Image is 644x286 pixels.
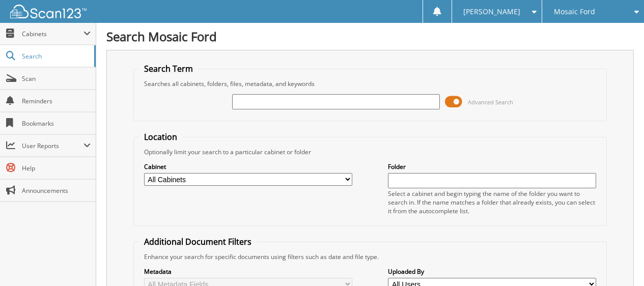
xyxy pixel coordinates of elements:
[144,162,352,171] label: Cabinet
[106,28,634,45] h1: Search Mosaic Ford
[22,186,91,195] span: Announcements
[139,252,601,261] div: Enhance your search for specific documents using filters such as date and file type.
[139,79,601,88] div: Searches all cabinets, folders, files, metadata, and keywords
[139,148,601,156] div: Optionally limit your search to a particular cabinet or folder
[463,9,520,15] span: [PERSON_NAME]
[22,52,89,61] span: Search
[388,267,596,276] label: Uploaded By
[22,164,91,173] span: Help
[139,236,257,247] legend: Additional Document Filters
[468,98,513,106] span: Advanced Search
[22,119,91,128] span: Bookmarks
[139,63,198,74] legend: Search Term
[554,9,595,15] span: Mosaic Ford
[10,5,87,18] img: scan123-logo-white.svg
[22,30,83,38] span: Cabinets
[139,131,182,142] legend: Location
[144,267,352,276] label: Metadata
[22,97,91,105] span: Reminders
[388,162,596,171] label: Folder
[22,141,83,150] span: User Reports
[388,189,596,215] div: Select a cabinet and begin typing the name of the folder you want to search in. If the name match...
[22,74,91,83] span: Scan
